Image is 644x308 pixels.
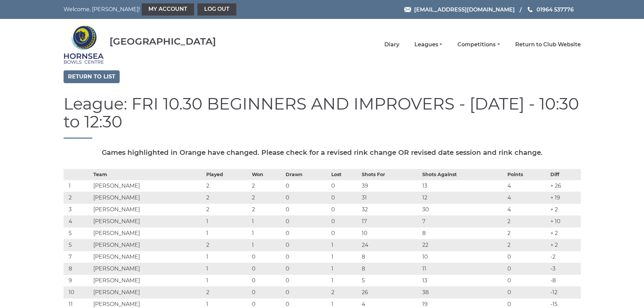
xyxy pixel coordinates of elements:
h5: Games highlighted in Orange have changed. Please check for a revised rink change OR revised date ... [64,149,581,156]
td: 0 [284,180,330,192]
th: Won [250,169,284,180]
span: 01964 537776 [536,6,574,13]
td: 0 [284,204,330,215]
span: [EMAIL_ADDRESS][DOMAIN_NAME] [414,6,515,13]
img: Email [404,7,411,12]
a: Return to list [64,70,120,83]
h1: League: FRI 10.30 BEGINNERS AND IMPROVERS - [DATE] - 10:30 to 12:30 [64,95,581,139]
th: Diff [549,169,581,180]
td: + 2 [549,227,581,239]
a: Return to Club Website [515,41,581,48]
td: [PERSON_NAME] [92,204,205,215]
td: 0 [330,227,360,239]
img: Phone us [528,7,532,12]
td: 0 [284,286,330,298]
td: 0 [330,192,360,204]
a: Competitions [457,41,500,48]
td: 1 [330,251,360,263]
th: Points [506,169,548,180]
td: + 2 [549,204,581,215]
td: 8 [64,263,92,275]
td: 2 [250,204,284,215]
td: 32 [360,204,420,215]
td: 0 [284,227,330,239]
td: 13 [421,275,506,286]
td: [PERSON_NAME] [92,215,205,227]
td: -12 [549,286,581,298]
td: 8 [421,227,506,239]
td: [PERSON_NAME] [92,239,205,251]
td: 0 [250,275,284,286]
td: 2 [506,227,548,239]
td: + 2 [549,239,581,251]
td: 1 [205,227,250,239]
td: 10 [360,227,420,239]
a: Log out [197,3,236,16]
td: 0 [250,251,284,263]
td: 8 [360,263,420,275]
td: 0 [284,239,330,251]
td: 1 [330,263,360,275]
td: 7 [64,251,92,263]
td: 2 [250,192,284,204]
td: 1 [250,239,284,251]
th: Played [205,169,250,180]
td: 17 [360,215,420,227]
td: 0 [284,263,330,275]
td: 8 [360,251,420,263]
a: Email [EMAIL_ADDRESS][DOMAIN_NAME] [404,5,515,14]
td: 2 [64,192,92,204]
th: Drawn [284,169,330,180]
td: 1 [250,227,284,239]
td: [PERSON_NAME] [92,251,205,263]
td: 12 [421,192,506,204]
td: 2 [205,204,250,215]
td: 0 [284,192,330,204]
td: 2 [506,215,548,227]
td: 10 [64,286,92,298]
img: Hornsea Bowls Centre [64,21,104,68]
td: + 19 [549,192,581,204]
td: 5 [64,239,92,251]
td: 0 [506,263,548,275]
td: -3 [549,263,581,275]
td: 1 [205,275,250,286]
td: 0 [506,251,548,263]
td: -8 [549,275,581,286]
nav: Welcome, [PERSON_NAME]! [64,3,273,16]
div: [GEOGRAPHIC_DATA] [110,36,216,47]
td: 4 [506,204,548,215]
td: 38 [421,286,506,298]
td: 1 [64,180,92,192]
td: 0 [330,180,360,192]
td: 13 [421,180,506,192]
a: Diary [384,41,399,48]
td: -2 [549,251,581,263]
td: 1 [205,251,250,263]
td: 0 [250,286,284,298]
td: 11 [421,263,506,275]
td: 2 [330,286,360,298]
td: 5 [360,275,420,286]
th: Team [92,169,205,180]
td: 2 [205,286,250,298]
td: [PERSON_NAME] [92,275,205,286]
td: 0 [506,286,548,298]
td: 4 [506,180,548,192]
td: 0 [330,215,360,227]
td: 39 [360,180,420,192]
td: 1 [205,263,250,275]
td: 26 [360,286,420,298]
td: [PERSON_NAME] [92,192,205,204]
td: 2 [205,180,250,192]
td: 0 [506,275,548,286]
td: + 10 [549,215,581,227]
td: 24 [360,239,420,251]
th: Shots For [360,169,420,180]
td: 0 [330,204,360,215]
td: 31 [360,192,420,204]
td: 7 [421,215,506,227]
td: 0 [284,215,330,227]
td: [PERSON_NAME] [92,227,205,239]
td: 1 [330,275,360,286]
